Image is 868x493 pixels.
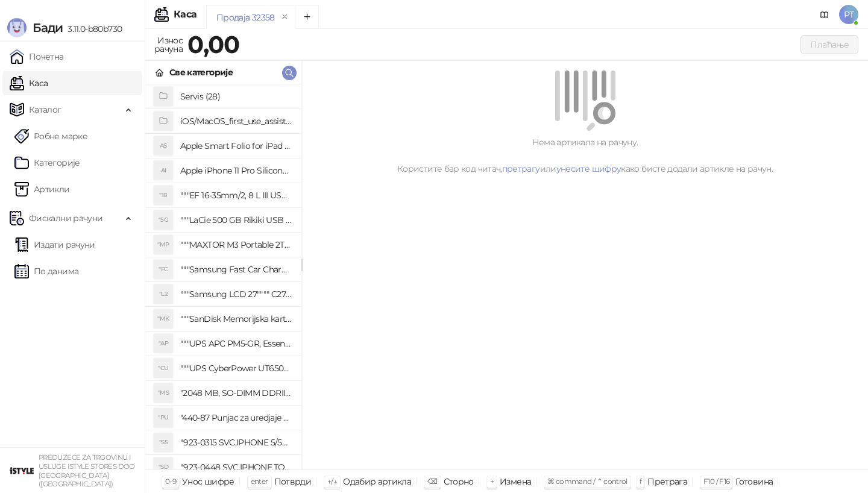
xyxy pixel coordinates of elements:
div: Све категорије [169,66,233,79]
span: + [490,477,494,486]
div: "CU [154,359,173,378]
div: Сторно [444,474,474,489]
a: Документација [815,5,834,24]
div: "5G [154,210,173,230]
div: Износ рачуна [152,33,185,57]
a: унесите шифру [556,163,621,174]
h4: """Samsung Fast Car Charge Adapter, brzi auto punja_, boja crna""" [180,260,292,279]
div: Измена [500,474,531,489]
span: enter [251,477,268,486]
div: Унос шифре [182,474,234,489]
a: Почетна [10,45,64,69]
span: Фискални рачуни [29,206,102,230]
h4: """SanDisk Memorijska kartica 256GB microSDXC sa SD adapterom SDSQXA1-256G-GN6MA - Extreme PLUS, ... [180,309,292,328]
div: "SD [154,457,173,477]
div: "L2 [154,284,173,304]
div: "FC [154,260,173,279]
span: ↑/↓ [327,477,337,486]
small: PREDUZEĆE ZA TRGOVINU I USLUGE ISTYLE STORES DOO [GEOGRAPHIC_DATA] ([GEOGRAPHIC_DATA]) [39,453,135,488]
h4: """EF 16-35mm/2, 8 L III USM""" [180,186,292,205]
a: ArtikliАртикли [14,177,70,201]
div: "AP [154,334,173,353]
h4: "440-87 Punjac za uredjaje sa micro USB portom 4/1, Stand." [180,408,292,427]
span: 0-9 [165,477,176,486]
div: "PU [154,408,173,427]
h4: "923-0448 SVC,IPHONE,TOURQUE DRIVER KIT .65KGF- CM Šrafciger " [180,457,292,477]
a: Каса [10,71,48,95]
div: Нема артикала на рачуну. Користите бар код читач, или како бисте додали артикле на рачун. [316,136,854,175]
h4: """UPS APC PM5-GR, Essential Surge Arrest,5 utic_nica""" [180,334,292,353]
h4: """LaCie 500 GB Rikiki USB 3.0 / Ultra Compact & Resistant aluminum / USB 3.0 / 2.5""""""" [180,210,292,230]
div: "S5 [154,433,173,452]
a: Робне марке [14,124,87,148]
span: Каталог [29,98,61,122]
a: По данима [14,259,78,283]
button: Плаћање [800,35,858,54]
div: Потврди [274,474,312,489]
div: AI [154,161,173,180]
h4: iOS/MacOS_first_use_assistance (4) [180,111,292,131]
div: Продаја 32358 [216,11,275,24]
span: 3.11.0-b80b730 [63,24,122,34]
div: "MS [154,383,173,403]
div: grid [145,84,301,469]
h4: """MAXTOR M3 Portable 2TB 2.5"""" crni eksterni hard disk HX-M201TCB/GM""" [180,235,292,254]
h4: Apple Smart Folio for iPad mini (A17 Pro) - Sage [180,136,292,155]
div: Готовина [735,474,773,489]
div: Претрага [647,474,687,489]
div: "MK [154,309,173,328]
div: "18 [154,186,173,205]
h4: "2048 MB, SO-DIMM DDRII, 667 MHz, Napajanje 1,8 0,1 V, Latencija CL5" [180,383,292,403]
a: Издати рачуни [14,233,95,257]
div: Одабир артикла [343,474,411,489]
div: "MP [154,235,173,254]
img: Logo [7,18,27,37]
a: Категорије [14,151,80,175]
h4: """Samsung LCD 27"""" C27F390FHUXEN""" [180,284,292,304]
span: f [640,477,641,486]
a: претрагу [502,163,540,174]
div: AS [154,136,173,155]
h4: "923-0315 SVC,IPHONE 5/5S BATTERY REMOVAL TRAY Držač za iPhone sa kojim se otvara display [180,433,292,452]
strong: 0,00 [187,30,239,59]
button: Add tab [295,5,319,29]
h4: Apple iPhone 11 Pro Silicone Case - Black [180,161,292,180]
span: PT [839,5,858,24]
span: ⌫ [427,477,437,486]
span: F10 / F16 [703,477,729,486]
div: Каса [174,10,197,19]
img: 64x64-companyLogo-77b92cf4-9946-4f36-9751-bf7bb5fd2c7d.png [10,459,34,483]
h4: """UPS CyberPower UT650EG, 650VA/360W , line-int., s_uko, desktop""" [180,359,292,378]
button: remove [277,12,293,22]
h4: Servis (28) [180,87,292,106]
span: ⌘ command / ⌃ control [547,477,627,486]
span: Бади [33,20,63,35]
